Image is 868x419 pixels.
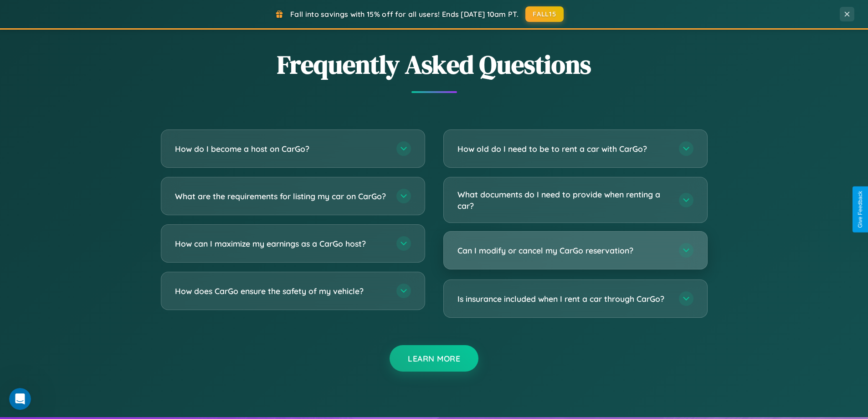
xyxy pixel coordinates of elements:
[457,245,670,256] h3: Can I modify or cancel my CarGo reservation?
[457,293,670,305] h3: Is insurance included when I rent a car through CarGo?
[175,143,387,155] h3: How do I become a host on CarGo?
[525,6,564,22] button: FALL15
[290,10,519,19] span: Fall into savings with 15% off for all users! Ends [DATE] 10am PT.
[175,285,387,297] h3: How does CarGo ensure the safety of my vehicle?
[857,191,863,228] div: Give Feedback
[9,388,31,410] iframe: Intercom live chat
[161,47,708,82] h2: Frequently Asked Questions
[457,143,670,155] h3: How old do I need to be to rent a car with CarGo?
[457,189,670,211] h3: What documents do I need to provide when renting a car?
[390,345,478,372] button: Learn More
[175,238,387,249] h3: How can I maximize my earnings as a CarGo host?
[175,191,387,202] h3: What are the requirements for listing my car on CarGo?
